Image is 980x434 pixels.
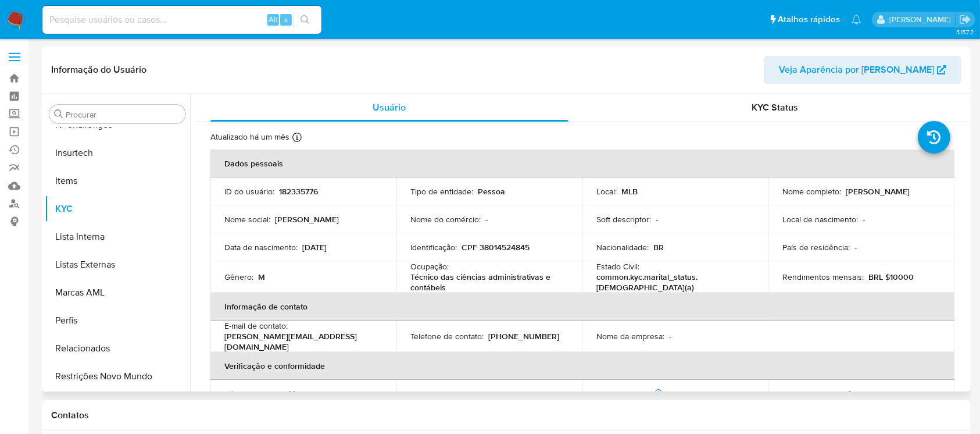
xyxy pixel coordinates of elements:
span: KYC Status [752,101,798,114]
button: Perfis [45,307,190,335]
p: Telefone de contato : [410,331,484,341]
p: Soft descriptor : [596,214,651,225]
a: Notificações [852,15,861,24]
p: [PHONE_NUMBER] [488,331,559,341]
button: Relacionados [45,335,190,362]
button: Lista Interna [45,223,190,251]
span: Alt [269,14,278,25]
button: Marcas AML [45,279,190,307]
p: [PERSON_NAME] [846,186,910,197]
span: s [284,14,288,25]
th: Verificação e conformidade [210,352,954,380]
p: Tipo de Confirmação PEP : [782,389,875,399]
p: Técnico das ciências administrativas e contábeis [410,272,564,293]
p: Nacionalidade : [596,242,649,252]
p: - [863,214,865,225]
button: Listas Externas [45,251,190,279]
p: Estado Civil : [596,261,639,272]
button: Items [45,167,190,195]
input: Pesquise usuários ou casos... [42,12,321,27]
th: Informação de contato [210,293,954,321]
span: Veja Aparência por [PERSON_NAME] [779,56,934,84]
p: Sujeito obrigado : [410,389,471,399]
p: Data de nascimento : [224,242,298,252]
p: Atualizado há um mês [210,131,289,143]
p: Identificação : [410,242,457,252]
p: - [854,242,857,252]
p: País de residência : [782,242,850,252]
p: BR [653,242,664,252]
th: Dados pessoais [210,150,954,177]
p: common.kyc.marital_status.[DEMOGRAPHIC_DATA](a) [596,272,750,293]
p: Nome do comércio : [410,214,481,225]
p: camila.castro@mercadolivre.com [889,14,955,25]
p: BRL $10000 [868,272,914,282]
p: - [475,389,478,399]
p: Nível de KYC : [224,389,273,399]
p: E-mail de contato : [224,321,288,331]
p: Nome completo : [782,186,841,197]
span: Usuário [373,101,406,114]
span: Atalhos rápidos [778,13,840,26]
p: [DATE] [302,242,327,252]
p: Gênero : [224,272,253,282]
button: KYC [45,195,190,223]
p: 182335776 [279,186,318,197]
p: Local : [596,186,617,197]
p: - [656,214,658,225]
p: - [879,389,882,399]
p: Nome social : [224,214,270,225]
button: Procurar [54,109,63,119]
button: Insurtech [45,139,190,167]
p: PEP confirmado : [596,389,664,399]
button: search-icon [293,12,317,28]
p: - [669,331,671,341]
p: Local de nascimento : [782,214,858,225]
p: [PERSON_NAME][EMAIL_ADDRESS][DOMAIN_NAME] [224,331,378,352]
h1: Informação do Usuário [51,64,146,76]
button: Veja Aparência por [PERSON_NAME] [764,56,961,84]
p: verified [277,389,305,399]
button: Restrições Novo Mundo [45,362,190,390]
p: Nome da empresa : [596,331,664,341]
p: CPF 38014524845 [462,242,530,252]
p: ID do usuário : [224,186,274,197]
p: Tipo de entidade : [410,186,473,197]
p: Ocupação : [410,261,449,272]
p: - [485,214,488,225]
p: Rendimentos mensais : [782,272,864,282]
a: Sair [959,13,971,26]
p: [PERSON_NAME] [275,214,339,225]
p: Pessoa [478,186,505,197]
p: MLB [621,186,638,197]
input: Procurar [66,109,181,120]
p: M [258,272,265,282]
h1: Contatos [51,410,961,421]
